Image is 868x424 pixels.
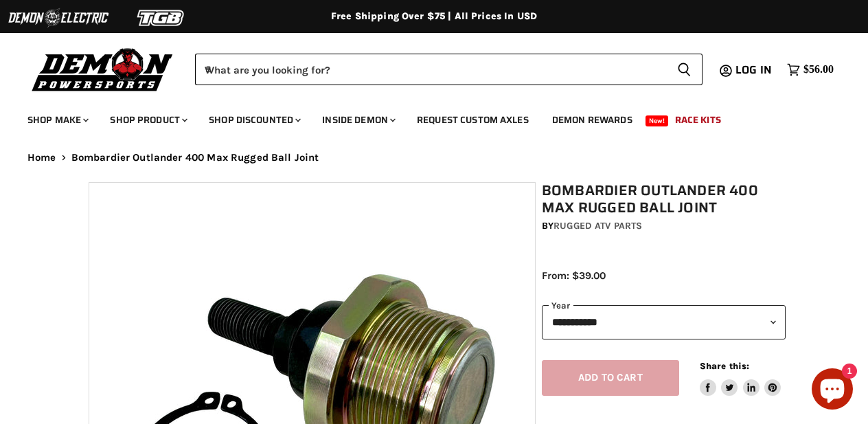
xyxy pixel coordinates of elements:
[700,360,781,397] aside: Share this:
[407,106,539,134] a: Request Custom Axles
[666,54,703,85] button: Search
[542,219,786,234] div: by
[198,106,309,134] a: Shop Discounted
[646,115,669,126] span: New!
[542,305,786,339] select: year
[17,106,97,134] a: Shop Make
[803,63,834,76] span: $56.00
[195,54,666,85] input: When autocomplete results are available use up and down arrows to review and enter to select
[542,182,786,216] h1: Bombardier Outlander 400 Max Rugged Ball Joint
[71,152,319,164] span: Bombardier Outlander 400 Max Rugged Ball Joint
[553,220,642,232] a: Rugged ATV Parts
[735,61,772,78] span: Log in
[312,106,404,134] a: Inside Demon
[808,368,857,413] inbox-online-store-chat: Shopify online store chat
[110,5,213,31] img: TGB Logo 2
[17,100,830,134] ul: Main menu
[542,269,606,282] span: From: $39.00
[780,60,841,80] a: $56.00
[700,361,749,371] span: Share this:
[7,5,110,31] img: Demon Electric Logo 2
[27,152,56,164] a: Home
[665,106,731,134] a: Race Kits
[27,45,178,93] img: Demon Powersports
[195,54,703,85] form: Product
[100,106,196,134] a: Shop Product
[729,64,780,76] a: Log in
[542,106,643,134] a: Demon Rewards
